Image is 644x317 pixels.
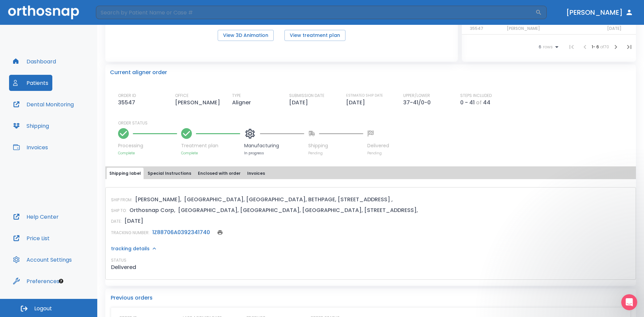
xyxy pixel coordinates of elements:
p: UPPER/LOWER [403,93,430,99]
button: [PERSON_NAME] [563,6,636,18]
p: 0 - 41 [460,99,475,107]
p: [PERSON_NAME], [135,196,181,204]
p: TRACKING NUMBER: [111,230,150,236]
p: STEPS INCLUDED [460,93,492,99]
p: 35547 [118,99,138,107]
p: Current aligner order [110,68,167,76]
input: Search by Patient Name or Case # [96,6,535,19]
iframe: Intercom live chat [621,294,637,310]
p: STATUS [111,257,126,263]
p: Shipping [308,142,363,149]
p: Pending [367,151,389,156]
p: [DATE] [289,99,311,107]
p: tracking details [111,245,150,252]
p: Pending [308,151,363,156]
p: Previous orders [111,294,631,302]
p: [DATE] [124,217,143,225]
span: 35547 [470,25,483,31]
button: Price List [9,230,54,246]
p: ORDER STATUS [118,120,631,126]
p: TYPE [232,93,241,99]
span: 1 - 6 [592,44,600,50]
p: Aligner [232,99,254,107]
a: 1Z88706A0392341740 [152,228,210,236]
span: [PERSON_NAME] [507,25,540,31]
p: In progress [244,151,304,156]
p: Delivered [111,263,136,271]
p: Complete [118,151,177,156]
span: Logout [34,305,52,312]
p: Complete [181,151,240,156]
button: Shipping [9,118,53,134]
p: [GEOGRAPHIC_DATA], [GEOGRAPHIC_DATA], BETHPAGE, [STREET_ADDRESS] , [184,196,393,204]
p: ESTIMATED SHIP DATE [346,93,383,99]
p: [DATE] [346,99,368,107]
p: Treatment plan [181,142,240,149]
span: of 70 [600,44,609,50]
button: Preferences [9,273,63,289]
button: Account Settings [9,252,76,268]
button: View 3D Animation [218,30,274,41]
p: SHIP TO: [111,208,127,214]
button: Invoices [9,139,52,155]
p: Processing [118,142,177,149]
p: Orthosnap Corp, [129,206,175,214]
p: of [476,99,482,107]
button: View treatment plan [284,30,345,41]
button: Enclosed with order [195,168,243,179]
button: Dashboard [9,53,60,69]
button: Patients [9,75,52,91]
span: [DATE] [607,25,622,31]
p: [PERSON_NAME] [175,99,223,107]
span: 6 [539,45,541,49]
div: tabs [107,168,635,179]
button: Shipping label [107,168,144,179]
p: 44 [483,99,490,107]
p: SHIP FROM: [111,197,132,203]
p: OFFICE [175,93,189,99]
p: [GEOGRAPHIC_DATA], [GEOGRAPHIC_DATA], [GEOGRAPHIC_DATA], [STREET_ADDRESS], [178,206,418,214]
img: Orthosnap [8,5,79,19]
button: Dental Monitoring [9,96,78,112]
p: DATE: [111,218,122,224]
span: rows [541,45,553,49]
button: print [215,228,225,237]
p: Manufacturing [244,142,304,149]
button: Help Center [9,209,63,225]
p: 37-41/0-0 [403,99,433,107]
button: Special Instructions [145,168,194,179]
button: Invoices [245,168,268,179]
p: ORDER ID [118,93,136,99]
div: Tooltip anchor [58,278,64,284]
p: Delivered [367,142,389,149]
p: SUBMISSION DATE [289,93,324,99]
